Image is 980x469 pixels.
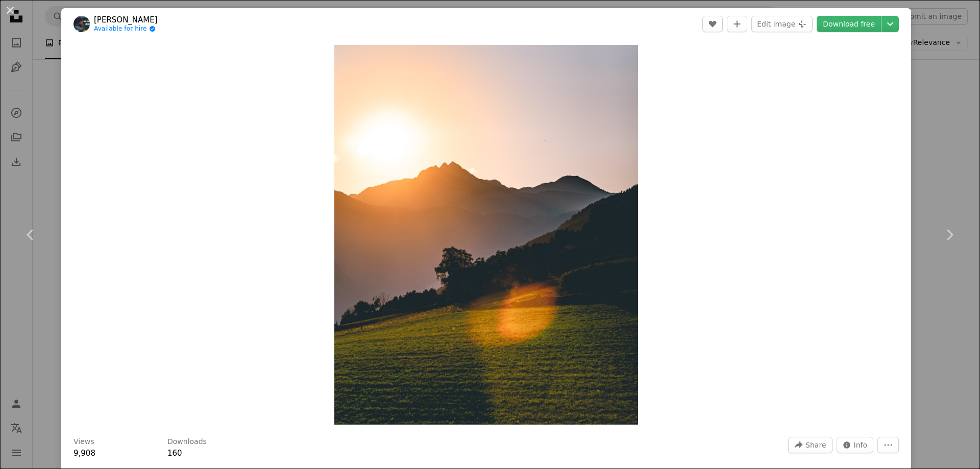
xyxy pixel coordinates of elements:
a: Next [919,186,980,284]
span: Share [805,437,826,453]
img: a grassy field with a mountain in the background [334,45,638,425]
button: Like [702,16,723,32]
button: Edit image [751,16,813,32]
h3: Downloads [167,437,207,447]
button: Choose download size [881,16,899,32]
button: Share this image [788,437,832,453]
span: 9,908 [73,449,95,458]
button: More Actions [877,437,899,453]
h3: Views [73,437,94,447]
img: Go to Birk Enwald's profile [73,16,90,32]
button: Zoom in on this image [334,45,638,425]
a: Download free [817,16,881,32]
span: Info [854,437,868,453]
button: Add to Collection [727,16,747,32]
a: Available for hire [94,25,158,33]
button: Stats about this image [837,437,874,453]
span: 160 [167,449,182,458]
a: [PERSON_NAME] [94,15,158,25]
